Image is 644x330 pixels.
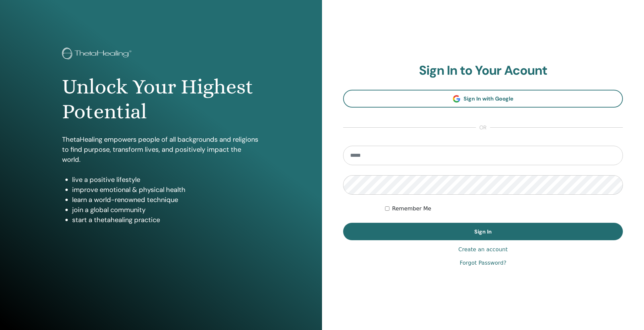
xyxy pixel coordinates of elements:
span: Sign In with Google [464,95,514,102]
span: or [476,124,490,132]
span: Sign In [474,228,492,235]
label: Remember Me [392,205,431,213]
li: join a global community [72,205,260,215]
p: ThetaHealing empowers people of all backgrounds and religions to find purpose, transform lives, a... [62,134,260,164]
li: learn a world-renowned technique [72,195,260,205]
h1: Unlock Your Highest Potential [62,74,260,124]
a: Sign In with Google [343,90,623,108]
li: start a thetahealing practice [72,215,260,225]
li: live a positive lifestyle [72,175,260,185]
li: improve emotional & physical health [72,185,260,195]
h2: Sign In to Your Acount [343,63,623,78]
div: Keep me authenticated indefinitely or until I manually logout [385,205,623,213]
button: Sign In [343,223,623,240]
a: Forgot Password? [460,259,506,267]
a: Create an account [458,246,507,254]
